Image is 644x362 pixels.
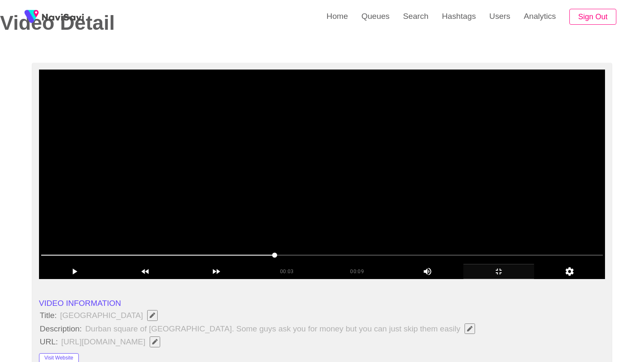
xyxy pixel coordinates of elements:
li: VIDEO INFORMATION [39,298,605,308]
span: Description: [39,324,83,334]
span: Title: [39,311,57,320]
button: Edit Field [150,336,160,347]
span: [GEOGRAPHIC_DATA] [59,309,163,322]
img: fireSpot [21,6,42,27]
div: add [534,264,605,279]
span: 00:03 [280,269,294,274]
span: Edit Field [149,313,156,318]
div: add [463,264,534,279]
span: Durban square of [GEOGRAPHIC_DATA]. Some guys ask you for money but you can just skip them easily [84,323,480,335]
img: fireSpot [42,13,84,21]
div: add [392,264,463,277]
div: add [39,264,110,279]
span: Edit Field [151,339,158,344]
span: 00:09 [350,269,364,274]
div: add [181,264,252,279]
a: Visit Website [39,352,79,361]
span: [URL][DOMAIN_NAME] [60,336,165,348]
button: Edit Field [147,310,158,321]
div: add [110,264,181,279]
button: Edit Field [465,323,475,334]
span: URL: [39,337,59,346]
span: Edit Field [466,326,473,331]
button: Sign Out [569,9,616,25]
